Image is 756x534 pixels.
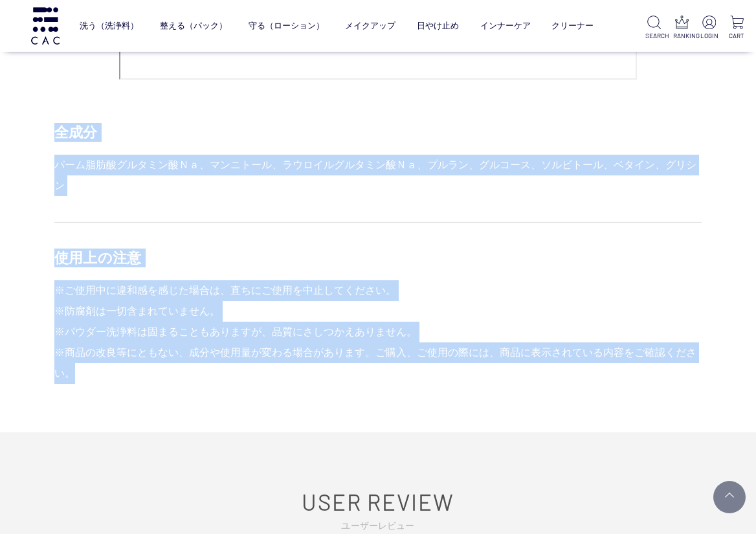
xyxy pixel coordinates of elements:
[728,16,746,41] a: CART
[54,249,702,267] div: 使用上の注意
[249,11,324,41] a: 守る（ローション）
[673,31,691,41] p: RANKING
[345,11,395,41] a: メイクアップ
[700,31,718,41] p: LOGIN
[645,31,663,41] p: SEARCH
[160,11,227,41] a: 整える（パック）
[700,16,718,41] a: LOGIN
[673,16,691,41] a: RANKING
[64,488,692,531] a: USER REVIEWユーザーレビュー
[645,16,663,41] a: SEARCH
[417,11,459,41] a: 日やけ止め
[480,11,531,41] a: インナーケア
[64,520,692,532] span: ユーザーレビュー
[728,31,746,41] p: CART
[54,123,702,142] div: 全成分
[80,11,139,41] a: 洗う（洗浄料）
[54,155,702,196] div: パーム脂肪酸グルタミン酸Ｎａ、マンニトール、ラウロイルグルタミン酸Ｎａ、プルラン、グルコース、ソルビトール、ベタイン、グリシン
[551,11,594,41] a: クリーナー
[29,7,61,44] img: logo
[54,280,702,384] div: ※ご使用中に違和感を感じた場合は、直ちにご使用を中止してください。 ※防腐剤は一切含まれていません。 ※パウダー洗浄料は固まることもありますが、品質にさしつかえありません。 ※商品の改良等にとも...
